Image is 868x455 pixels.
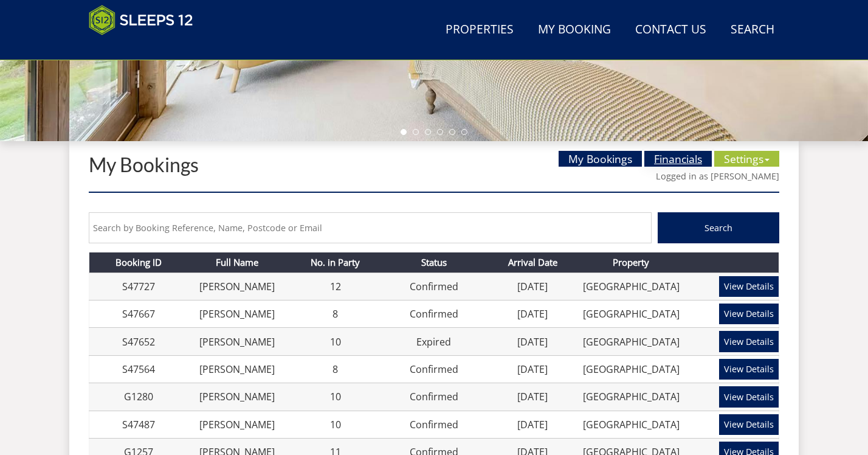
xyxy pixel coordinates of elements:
[416,335,451,349] a: Expired
[658,212,779,243] button: Search
[122,335,155,349] a: S47652
[410,363,458,376] a: Confirmed
[517,335,548,349] a: [DATE]
[533,16,616,44] a: My Booking
[89,212,652,243] input: Search by Booking Reference, Name, Postcode or Email
[199,363,275,376] a: [PERSON_NAME]
[583,363,680,376] a: [GEOGRAPHIC_DATA]
[719,359,779,380] a: View Details
[582,252,680,273] th: Property
[410,280,458,293] a: Confirmed
[199,335,275,349] a: [PERSON_NAME]
[410,307,458,321] a: Confirmed
[714,151,779,167] a: Settings
[719,304,779,324] a: View Details
[89,153,199,176] a: My Bookings
[332,363,338,376] a: 8
[332,307,338,321] a: 8
[583,335,680,349] a: [GEOGRAPHIC_DATA]
[199,390,275,403] a: [PERSON_NAME]
[385,252,483,273] th: Status
[330,280,341,293] a: 12
[122,307,155,321] a: S47667
[719,331,779,352] a: View Details
[704,222,732,234] span: Search
[719,414,779,435] a: View Details
[199,280,275,293] a: [PERSON_NAME]
[517,390,548,403] a: [DATE]
[330,390,341,403] a: 10
[517,307,548,321] a: [DATE]
[583,280,680,293] a: [GEOGRAPHIC_DATA]
[410,390,458,403] a: Confirmed
[441,16,518,44] a: Properties
[89,252,188,273] th: Booking ID
[719,386,779,407] a: View Details
[644,151,712,167] a: Financials
[124,390,153,403] a: G1280
[410,418,458,431] a: Confirmed
[517,363,548,376] a: [DATE]
[517,280,548,293] a: [DATE]
[719,276,779,297] a: View Details
[199,418,275,431] a: [PERSON_NAME]
[330,418,341,431] a: 10
[726,16,779,44] a: Search
[89,5,193,35] img: Sleeps 12
[583,418,680,431] a: [GEOGRAPHIC_DATA]
[583,390,680,403] a: [GEOGRAPHIC_DATA]
[122,363,155,376] a: S47564
[559,151,642,167] a: My Bookings
[122,280,155,293] a: S47727
[188,252,286,273] th: Full Name
[83,43,210,53] iframe: Customer reviews powered by Trustpilot
[630,16,711,44] a: Contact Us
[330,335,341,349] a: 10
[583,307,680,321] a: [GEOGRAPHIC_DATA]
[199,307,275,321] a: [PERSON_NAME]
[656,170,779,182] a: Logged in as [PERSON_NAME]
[286,252,385,273] th: No. in Party
[483,252,582,273] th: Arrival Date
[517,418,548,431] a: [DATE]
[122,418,155,431] a: S47487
